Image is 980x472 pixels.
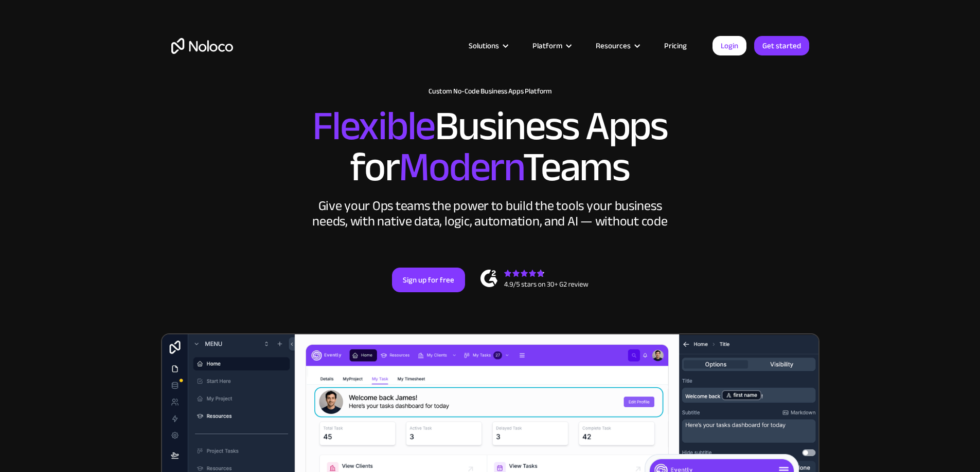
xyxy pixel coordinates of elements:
[171,106,809,188] h2: Business Apps for Teams
[399,129,523,205] span: Modern
[754,36,809,55] a: Get started
[712,36,746,55] a: Login
[651,39,700,52] a: Pricing
[532,39,562,52] div: Platform
[596,39,631,52] div: Resources
[312,88,435,164] span: Flexible
[456,39,520,52] div: Solutions
[469,39,499,52] div: Solutions
[583,39,651,52] div: Resources
[310,198,670,229] div: Give your Ops teams the power to build the tools your business needs, with native data, logic, au...
[392,268,465,292] a: Sign up for free
[520,39,583,52] div: Platform
[171,38,233,54] a: home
